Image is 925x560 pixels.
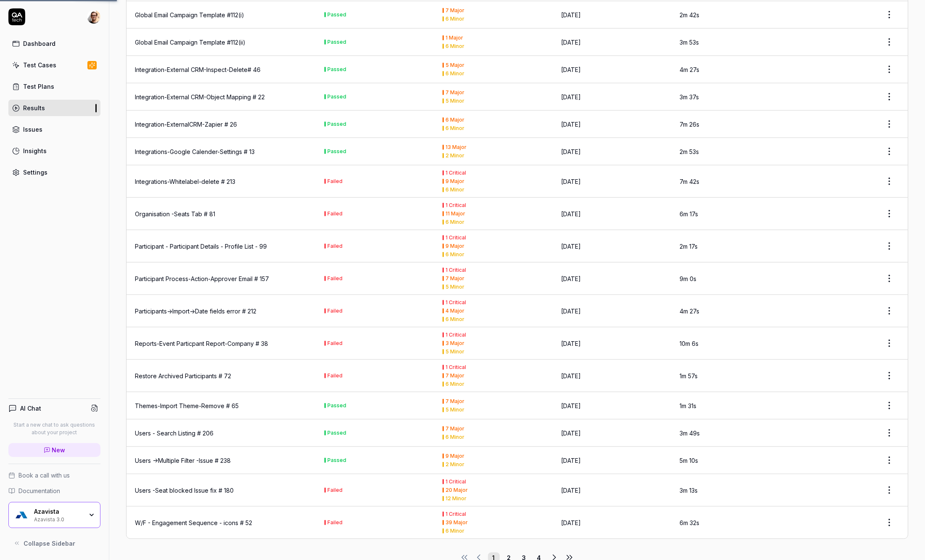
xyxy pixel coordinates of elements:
time: 3m 13s [680,487,698,494]
div: 1 Major [445,35,463,40]
button: Failed [324,274,343,283]
a: Results [8,100,100,116]
a: Test Cases [8,57,100,73]
time: [DATE] [561,340,581,347]
time: 6m 17s [680,210,698,218]
div: 1 Critical [445,300,466,305]
div: Test Plans [23,82,54,91]
a: Participants->Import->Date fields error # 212 [135,307,256,316]
div: 6 Minor [445,252,464,257]
div: 7 Major [445,373,464,378]
div: 4 Major [445,308,464,313]
div: 5 Minor [445,407,464,412]
div: Failed [327,308,343,313]
a: Restore Archived Participants # 72 [135,372,231,380]
button: Failed [324,372,343,380]
div: Azavista 3.0 [34,515,83,522]
div: 2 Minor [445,153,464,158]
div: Passed [327,149,346,154]
div: Passed [327,458,346,463]
a: Organisation -Seats Tab # 81 [135,210,215,218]
a: Participant - Participant Details - Profile List - 99 [135,242,267,251]
div: Integration-External CRM-Object Mapping # 22 [135,93,265,101]
div: Azavista [34,508,83,515]
div: Failed [327,520,343,525]
div: 9 Major [445,179,464,184]
div: 1 Critical [445,332,466,337]
div: 6 Minor [445,44,464,49]
a: Integration-ExternalCRM-Zapier # 26 [135,120,237,129]
button: Azavista LogoAzavistaAzavista 3.0 [8,502,100,528]
div: 9 Major [445,454,464,459]
time: 4m 27s [680,66,699,73]
a: Integrations-Whitelabel-delete # 213 [135,177,235,186]
div: 1 Critical [445,512,466,517]
div: 6 Major [445,117,464,122]
time: 9m 0s [680,275,696,282]
div: Passed [327,122,346,127]
div: Issues [23,125,42,134]
time: 6m 32s [680,519,699,526]
div: 7 Major [445,90,464,95]
div: Users - Search Listing # 206 [135,429,213,438]
div: 7 Major [445,399,464,404]
div: 6 Minor [445,317,464,322]
time: 3m 53s [680,39,699,46]
time: 7m 26s [680,121,699,128]
time: 10m 6s [680,340,698,347]
div: 6 Minor [445,435,464,440]
div: 12 Minor [445,496,466,501]
span: Collapse Sidebar [24,539,75,548]
a: Global Email Campaign Template #112(ii) [135,38,245,47]
time: 3m 37s [680,93,699,101]
time: [DATE] [561,275,581,282]
div: Passed [327,12,346,17]
button: Failed [324,242,343,251]
time: [DATE] [561,487,581,494]
button: Failed [324,177,343,186]
a: Documentation [8,486,100,495]
div: 11 Major [445,211,465,216]
a: Issues [8,121,100,138]
time: 7m 42s [680,178,699,185]
div: 6 Minor [445,16,464,21]
time: 5m 10s [680,457,698,464]
time: 2m 53s [680,148,699,155]
div: 6 Minor [445,220,464,225]
div: Reports-Event Particpant Report-Company # 38 [135,339,268,348]
time: [DATE] [561,210,581,218]
div: 13 Major [445,145,466,150]
time: 1m 31s [680,402,696,409]
a: Integration-External CRM-Inspect-Delete# 46 [135,65,261,74]
div: Users -Seat blocked Issue fix # 180 [135,486,234,495]
img: 704fe57e-bae9-4a0d-8bcb-c4203d9f0bb2.jpeg [87,10,100,24]
div: W/F - Engagement Sequence - icons # 52 [135,518,252,527]
a: Global Email Campaign Template #112(i) [135,11,244,19]
div: 5 Minor [445,284,464,289]
div: Dashboard [23,39,55,48]
time: [DATE] [561,93,581,101]
div: 3 Major [445,341,464,346]
time: [DATE] [561,243,581,250]
time: [DATE] [561,519,581,526]
div: 1 Critical [445,268,466,273]
div: 9 Major [445,244,464,249]
h4: AI Chat [20,404,41,413]
div: 1 Critical [445,235,466,240]
div: 5 Minor [445,349,464,354]
div: Themes-Import Theme-Remove # 65 [135,401,239,410]
div: Failed [327,244,343,249]
div: 1 Critical [445,170,466,175]
img: Azavista Logo [14,507,29,523]
button: Failed [324,210,343,218]
time: [DATE] [561,457,581,464]
a: Users ->Multiple Filter -Issue # 238 [135,456,231,465]
div: Integrations-Google Calender-Settings # 13 [135,147,255,156]
a: Participant Process-Action-Approver Email # 157 [135,274,269,283]
div: 1 Critical [445,479,466,484]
